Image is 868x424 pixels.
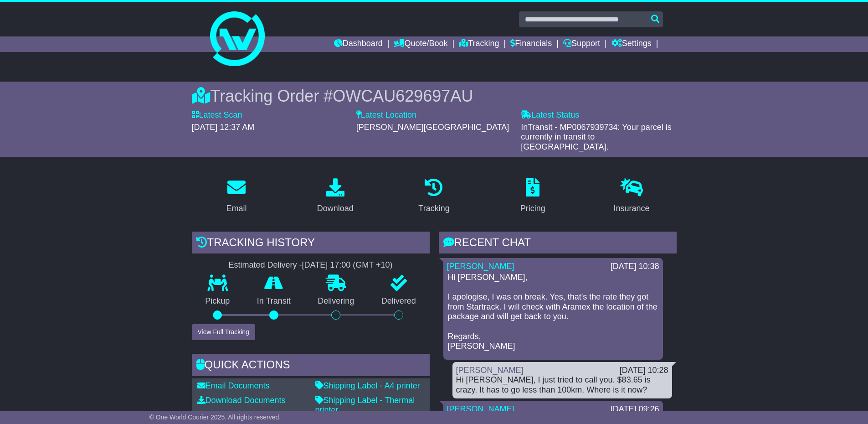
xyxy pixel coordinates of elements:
[611,262,659,272] div: [DATE] 10:38
[192,324,255,340] button: View Full Tracking
[333,87,473,105] span: OWCAU629697AU
[608,175,656,218] a: Insurance
[394,36,447,52] a: Quote/Book
[220,175,252,218] a: Email
[149,414,281,421] span: © One World Courier 2025. All rights reserved.
[412,175,455,218] a: Tracking
[456,375,668,395] div: Hi [PERSON_NAME], I just tried to call you. $83.65 is crazy. It has to go less than 100km. Where ...
[226,202,247,215] div: Email
[192,260,430,270] div: Estimated Delivery -
[315,396,415,415] a: Shipping Label - Thermal printer
[356,110,416,120] label: Latest Location
[447,404,514,414] a: [PERSON_NAME]
[611,36,652,52] a: Settings
[317,202,354,215] div: Download
[192,354,430,378] div: Quick Actions
[192,86,677,106] div: Tracking Order #
[456,366,524,375] a: [PERSON_NAME]
[620,366,668,376] div: [DATE] 10:28
[521,123,672,151] span: InTransit - MP0067939734: Your parcel is currently in transit to [GEOGRAPHIC_DATA].
[368,296,430,306] p: Delivered
[459,36,499,52] a: Tracking
[197,381,270,390] a: Email Documents
[192,232,430,256] div: Tracking history
[520,202,545,215] div: Pricing
[315,381,420,390] a: Shipping Label - A4 printer
[243,296,304,306] p: In Transit
[448,273,658,352] p: Hi [PERSON_NAME], I apologise, I was on break. Yes, that's the rate they got from Startrack. I wi...
[356,123,509,132] span: [PERSON_NAME][GEOGRAPHIC_DATA]
[521,110,579,120] label: Latest Status
[192,296,244,306] p: Pickup
[510,36,552,52] a: Financials
[614,202,650,215] div: Insurance
[302,260,393,270] div: [DATE] 17:00 (GMT +10)
[304,296,368,306] p: Delivering
[611,404,659,414] div: [DATE] 09:26
[192,123,255,132] span: [DATE] 12:37 AM
[514,175,551,218] a: Pricing
[447,262,514,271] a: [PERSON_NAME]
[334,36,383,52] a: Dashboard
[311,175,360,218] a: Download
[197,396,286,405] a: Download Documents
[192,110,242,120] label: Latest Scan
[439,232,677,256] div: RECENT CHAT
[418,202,449,215] div: Tracking
[563,36,600,52] a: Support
